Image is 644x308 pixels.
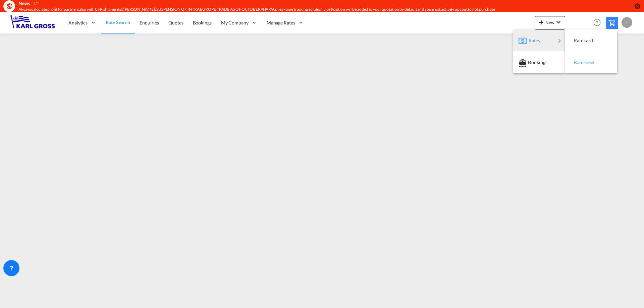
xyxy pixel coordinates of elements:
[574,34,581,47] span: Ratecard
[513,51,565,73] button: Bookings
[571,32,612,49] div: Ratecard
[519,54,560,71] div: Bookings
[528,56,535,69] span: Bookings
[529,34,537,47] span: Rates
[555,37,563,45] md-icon: icon-chevron-right
[571,54,612,71] div: Ratesheet
[574,56,581,69] span: Ratesheet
